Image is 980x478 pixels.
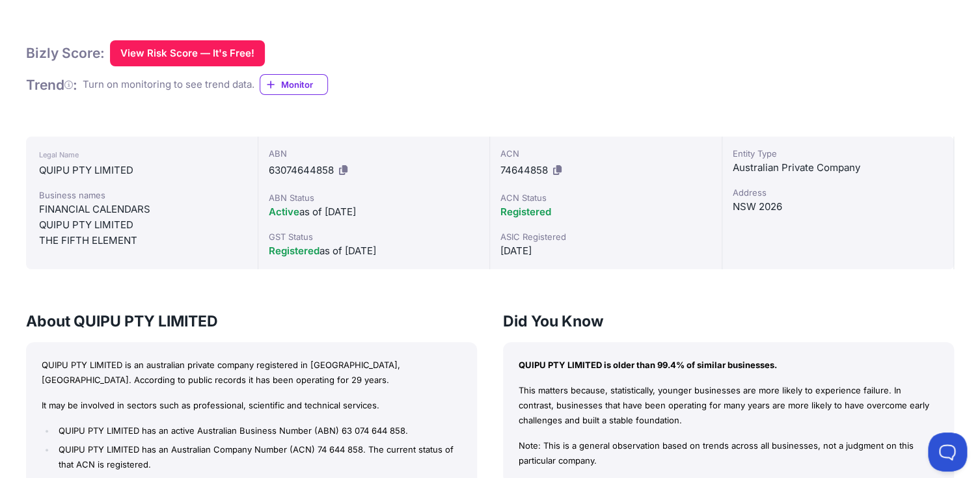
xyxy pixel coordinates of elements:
p: QUIPU PTY LIMITED is older than 99.4% of similar businesses. [519,358,938,373]
p: It may be involved in sectors such as professional, scientific and technical services. [42,398,461,413]
li: QUIPU PTY LIMITED has an active Australian Business Number (ABN) 63 074 644 858. [55,423,461,438]
div: ABN [269,147,480,160]
div: as of [DATE] [269,204,480,220]
div: Legal Name [39,147,245,163]
li: QUIPU PTY LIMITED has an Australian Company Number (ACN) 74 644 858. The current status of that A... [55,442,461,472]
button: View Risk Score — It's Free! [110,40,265,66]
div: THE FIFTH ELEMENT [39,233,245,248]
iframe: Toggle Customer Support [928,432,967,471]
div: ACN Status [500,191,711,204]
div: NSW 2026 [733,199,944,215]
span: Registered [269,245,320,257]
div: Turn on monitoring to see trend data. [83,77,254,92]
h1: Trend : [26,76,77,94]
span: 63074644858 [269,164,334,176]
div: as of [DATE] [269,243,480,259]
span: Monitor [281,78,327,91]
div: QUIPU PTY LIMITED [39,163,245,178]
div: ASIC Registered [500,230,711,243]
span: Registered [500,206,551,218]
p: Note: This is a general observation based on trends across all businesses, not a judgment on this... [519,438,938,468]
h1: Bizly Score: [26,44,105,62]
div: Business names [39,189,245,202]
h3: Did You Know [503,311,954,332]
span: 74644858 [500,164,548,176]
div: QUIPU PTY LIMITED [39,217,245,233]
p: QUIPU PTY LIMITED is an australian private company registered in [GEOGRAPHIC_DATA], [GEOGRAPHIC_D... [42,358,461,388]
p: This matters because, statistically, younger businesses are more likely to experience failure. In... [519,383,938,427]
a: Monitor [260,74,328,95]
div: Australian Private Company [733,160,944,176]
div: Address [733,186,944,199]
h3: About QUIPU PTY LIMITED [26,311,477,332]
div: ACN [500,147,711,160]
span: Active [269,206,299,218]
div: ABN Status [269,191,480,204]
div: Entity Type [733,147,944,160]
div: [DATE] [500,243,711,259]
div: FINANCIAL CALENDARS [39,202,245,217]
div: GST Status [269,230,480,243]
